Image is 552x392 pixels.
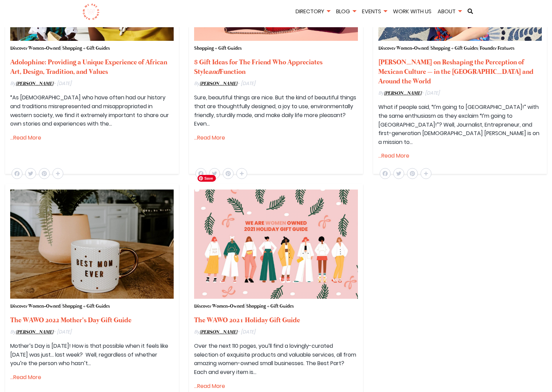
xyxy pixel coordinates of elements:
[194,316,300,325] a: The WAWO 2021 Holiday Gift Guide
[200,81,237,87] a: [PERSON_NAME]
[221,168,235,181] a: Pinterest
[194,342,358,376] p: Over the next 110 pages, you’ll find a lovingly-curated selection of exquisite products and valua...
[334,7,358,15] a: Blog
[293,7,332,15] a: Directory
[62,303,110,310] a: Shopping + Gift Guides
[194,303,245,310] a: Discover Women-Owned
[430,45,478,52] a: Shopping + Gift Guides
[378,152,542,160] a: ...Read More
[62,45,110,52] a: Shopping + Gift Guides
[194,382,358,390] a: ...Read More
[198,175,216,182] span: Save
[419,168,433,181] a: Share
[435,7,464,17] li: About
[51,168,65,181] a: Share
[334,7,358,17] li: Blog
[406,168,419,181] a: Pinterest
[208,67,220,77] em: and
[10,58,167,77] a: Adolophine: Providing a Unique Experience of African Art, Design, Tradition, and Values
[200,329,237,336] a: [PERSON_NAME]
[10,168,24,181] a: Facebook
[16,81,53,87] a: [PERSON_NAME]
[391,7,434,15] a: Work With Us
[378,58,534,86] a: [PERSON_NAME] on Reshaping the Perception of Mexican Culture – in the [GEOGRAPHIC_DATA] and Aroun...
[360,7,389,15] a: Events
[16,329,53,336] a: [PERSON_NAME]
[245,303,246,309] span: /
[378,89,542,97] p: By - [DATE]
[378,45,429,52] a: Discover Women-Owned
[194,168,208,181] a: Facebook
[10,45,61,52] a: Discover Women-Owned
[10,93,174,128] p: “As [DEMOGRAPHIC_DATA] who have often had our history and traditions misrepresented and misapprop...
[10,303,61,310] a: Discover Women-Owned
[378,103,542,146] p: What if people said, “I’m going to [GEOGRAPHIC_DATA]!” with the same enthusiasm as they exclaim “...
[429,45,430,51] span: /
[392,168,406,181] a: Twitter
[194,328,358,336] p: By - [DATE]
[384,90,422,97] a: [PERSON_NAME]
[10,373,174,381] a: ...Read More
[235,168,249,181] a: Share
[82,3,100,20] img: logo
[478,45,480,51] span: /
[61,303,62,309] span: /
[61,45,62,51] span: /
[10,134,174,142] a: ...Read More
[10,80,174,88] p: By - [DATE]
[194,45,242,52] a: Shopping + Gift Guides
[480,45,515,52] a: Founder Features
[465,9,475,14] a: Search
[360,7,389,17] li: Events
[194,58,322,77] a: 8 Gift Ideas for The Friend Who Appreciates StyleandFunction
[10,342,174,368] p: Mother’s Day is [DATE]! How is that possible when it feels like [DATE] was just… last week? Well,...
[194,134,358,142] a: ...Read More
[194,58,322,77] strong: 8 Gift Ideas for The Friend Who Appreciates Style Function
[246,303,294,310] a: Shopping + Gift Guides
[24,168,37,181] a: Twitter
[194,93,358,128] p: Sure, beautiful things are nice. But the kind of beautiful things that are thoughtfully designed,...
[435,7,464,15] a: About
[10,328,174,336] p: By - [DATE]
[208,168,221,181] a: Twitter
[378,168,392,181] a: Facebook
[37,168,51,181] a: Pinterest
[10,316,131,325] a: The WAWO 2022 Mother’s Day Gift Guide
[293,7,332,17] li: Directory
[194,80,358,88] p: By - [DATE]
